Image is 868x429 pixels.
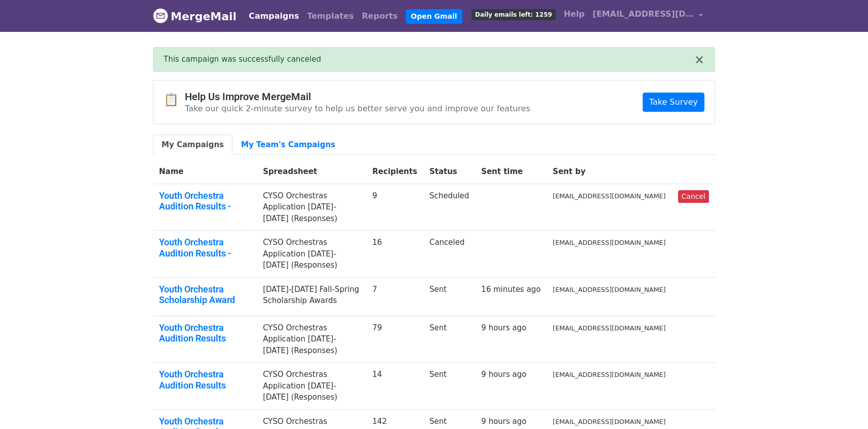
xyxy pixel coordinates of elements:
td: CYSO Orchestras Application [DATE]-[DATE] (Responses) [257,184,366,231]
td: 7 [366,277,423,316]
a: Reports [358,6,402,26]
span: Daily emails left: 1259 [471,9,556,20]
a: 9 hours ago [481,323,526,332]
h4: Help Us Improve MergeMail [185,91,530,103]
td: 79 [366,316,423,363]
small: [EMAIL_ADDRESS][DOMAIN_NAME] [553,286,666,293]
th: Sent by [547,160,672,184]
td: CYSO Orchestras Application [DATE]-[DATE] (Responses) [257,231,366,278]
td: 9 [366,184,423,231]
th: Name [153,160,257,184]
td: 16 [366,231,423,278]
button: × [694,54,704,66]
a: MergeMail [153,6,236,27]
th: Recipients [366,160,423,184]
td: Canceled [423,231,475,278]
td: Sent [423,363,475,410]
a: Templates [303,6,358,26]
small: [EMAIL_ADDRESS][DOMAIN_NAME] [553,371,666,378]
a: Youth Orchestra Audition Results [159,369,251,391]
a: Help [560,4,588,24]
small: [EMAIL_ADDRESS][DOMAIN_NAME] [553,418,666,425]
iframe: Chat Widget [817,380,868,429]
a: 9 hours ago [481,370,526,379]
div: This campaign was successfully canceled [164,54,694,65]
td: Scheduled [423,184,475,231]
a: Youth Orchestra Audition Results [159,322,251,344]
small: [EMAIL_ADDRESS][DOMAIN_NAME] [553,192,666,200]
img: MergeMail logo [153,8,168,23]
th: Spreadsheet [257,160,366,184]
a: Campaigns [245,6,303,26]
a: My Campaigns [153,135,232,155]
span: 📋 [164,93,185,107]
a: Take Survey [643,93,704,112]
td: [DATE]-[DATE] Fall-Spring Scholarship Awards [257,277,366,316]
small: [EMAIL_ADDRESS][DOMAIN_NAME] [553,239,666,246]
th: Sent time [475,160,546,184]
a: 9 hours ago [481,417,526,426]
span: [EMAIL_ADDRESS][DOMAIN_NAME] [593,8,694,20]
td: 14 [366,363,423,410]
a: Youth Orchestra Scholarship Award [159,284,251,306]
a: Open Gmail [406,9,462,24]
td: Sent [423,277,475,316]
td: CYSO Orchestras Application [DATE]-[DATE] (Responses) [257,316,366,363]
a: My Team's Campaigns [232,135,344,155]
a: 16 minutes ago [481,285,540,294]
a: Daily emails left: 1259 [467,4,560,24]
td: Sent [423,316,475,363]
p: Take our quick 2-minute survey to help us better serve you and improve our features [185,103,530,114]
a: Youth Orchestra Audition Results - [159,190,251,212]
a: Cancel [678,190,709,203]
small: [EMAIL_ADDRESS][DOMAIN_NAME] [553,324,666,332]
td: CYSO Orchestras Application [DATE]-[DATE] (Responses) [257,363,366,410]
th: Status [423,160,475,184]
a: Youth Orchestra Audition Results - [159,237,251,259]
a: [EMAIL_ADDRESS][DOMAIN_NAME] [588,4,707,28]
